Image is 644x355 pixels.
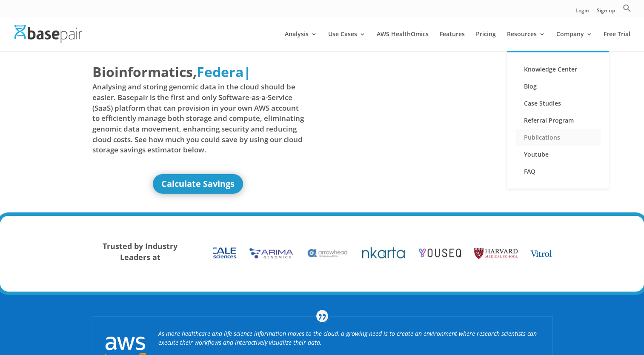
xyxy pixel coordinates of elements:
[153,174,243,194] a: Calculate Savings
[515,61,601,78] a: Knowledge Center
[575,8,589,17] a: Login
[92,82,304,155] span: Analysing and storing genomic data in the cloud should be easier. Basepair is the first and only ...
[515,112,601,129] a: Referral Program
[623,4,631,12] svg: Search
[515,163,601,180] a: FAQ
[515,146,601,163] a: Youtube
[507,31,545,51] a: Resources
[515,95,601,112] a: Case Studies
[623,4,631,17] a: Search Icon Link
[476,31,496,51] a: Pricing
[440,31,465,51] a: Features
[243,63,251,81] span: |
[515,129,601,146] a: Publications
[285,31,317,51] a: Analysis
[328,31,366,51] a: Use Cases
[515,78,601,95] a: Blog
[329,62,541,181] iframe: Basepair - NGS Analysis Simplified
[158,329,537,346] i: As more healthcare and life science information moves to the cloud, a growing need is to create a...
[197,63,243,81] span: Federa
[597,8,615,17] a: Sign up
[92,62,197,82] span: Bioinformatics,
[103,241,177,262] strong: Trusted by Industry Leaders at
[377,31,429,51] a: AWS HealthOmics
[601,312,634,345] iframe: Drift Widget Chat Controller
[556,31,592,51] a: Company
[604,31,630,51] a: Free Trial
[14,25,82,43] img: Basepair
